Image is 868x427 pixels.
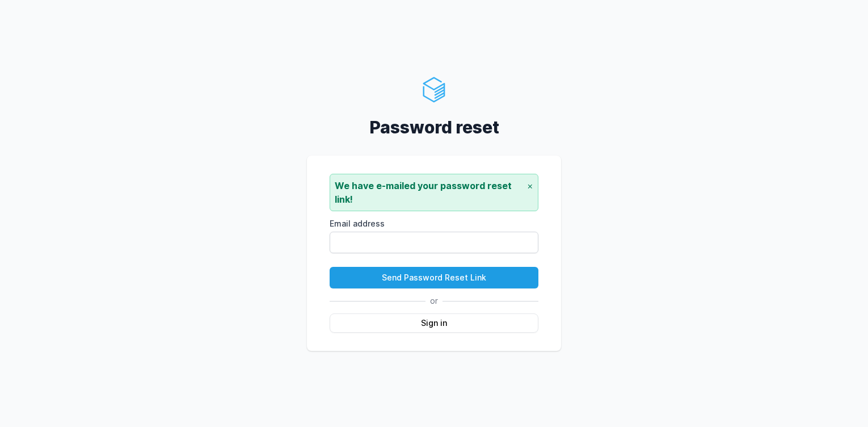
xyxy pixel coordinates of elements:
strong: We have e-mailed your password reset link! [335,180,512,205]
a: Sign in [330,313,538,333]
button: × [527,179,533,192]
button: Send Password Reset Link [330,267,538,288]
label: Email address [330,218,538,229]
span: or [425,295,443,307]
h2: Password reset [307,117,561,137]
img: ServerAuth [420,76,448,103]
